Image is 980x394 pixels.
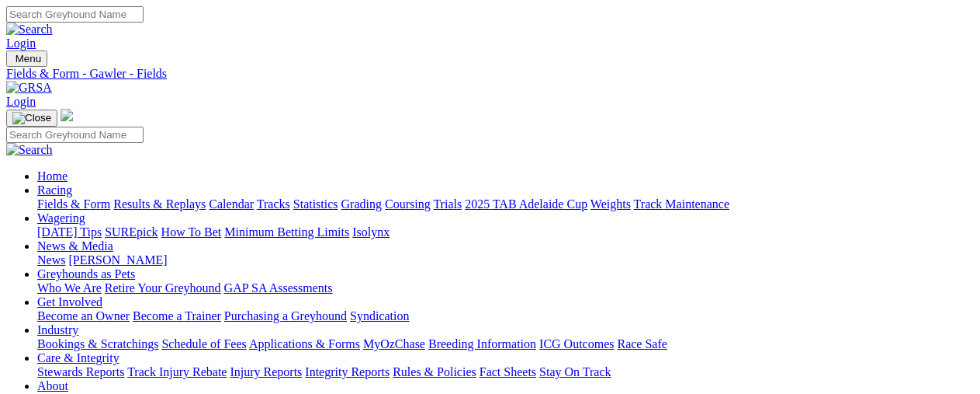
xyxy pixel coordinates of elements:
a: Rules & Policies [393,365,476,378]
a: SUREpick [105,225,158,239]
img: Close [12,112,51,124]
a: [DATE] Tips [37,225,102,239]
a: GAP SA Assessments [224,281,333,295]
a: Fields & Form - Gawler - Fields [6,67,974,81]
a: Stewards Reports [37,365,124,378]
a: Applications & Forms [249,337,360,350]
input: Search [6,127,144,143]
button: Toggle navigation [6,51,47,67]
a: Wagering [37,211,85,225]
a: ICG Outcomes [539,337,614,350]
input: Search [6,6,144,23]
a: Trials [433,197,462,211]
a: Greyhounds as Pets [37,267,135,281]
a: Fields & Form [37,197,110,211]
div: Industry [37,337,974,351]
a: [PERSON_NAME] [68,253,167,267]
div: Get Involved [37,309,974,323]
a: Become a Trainer [133,309,221,323]
a: News & Media [37,239,113,253]
a: About [37,379,68,392]
a: Track Injury Rebate [127,365,227,378]
a: Tracks [257,197,290,211]
a: Statistics [293,197,338,211]
div: Racing [37,197,974,211]
img: Search [6,143,53,157]
a: Care & Integrity [37,351,119,364]
a: Get Involved [37,295,102,309]
a: Industry [37,323,78,336]
a: Login [6,95,36,108]
a: Retire Your Greyhound [105,281,221,295]
button: Toggle navigation [6,110,57,127]
a: Login [6,37,36,50]
div: News & Media [37,253,974,267]
img: GRSA [6,81,52,95]
a: MyOzChase [363,337,425,350]
a: Become an Owner [37,309,130,323]
a: Isolynx [352,225,390,239]
a: Race Safe [617,337,667,350]
a: Track Maintenance [634,197,729,211]
a: Stay On Track [539,365,611,378]
a: News [37,253,65,267]
span: Menu [16,53,41,65]
div: Care & Integrity [37,365,974,379]
a: Breeding Information [428,337,536,350]
a: Coursing [385,197,431,211]
a: Racing [37,183,72,197]
a: Injury Reports [230,365,302,378]
div: Wagering [37,225,974,239]
a: Purchasing a Greyhound [224,309,347,323]
a: Bookings & Scratchings [37,337,158,350]
a: Calendar [209,197,254,211]
a: Who We Are [37,281,102,295]
a: Schedule of Fees [161,337,246,350]
a: Results & Replays [113,197,206,211]
img: Search [6,23,53,37]
a: 2025 TAB Adelaide Cup [465,197,587,211]
a: Weights [590,197,631,211]
a: Home [37,169,68,183]
div: Greyhounds as Pets [37,281,974,295]
a: Grading [341,197,382,211]
a: Syndication [350,309,409,323]
img: logo-grsa-white.png [61,109,73,121]
a: Minimum Betting Limits [224,225,349,239]
a: Integrity Reports [305,365,390,378]
a: Fact Sheets [480,365,536,378]
a: How To Bet [161,225,222,239]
